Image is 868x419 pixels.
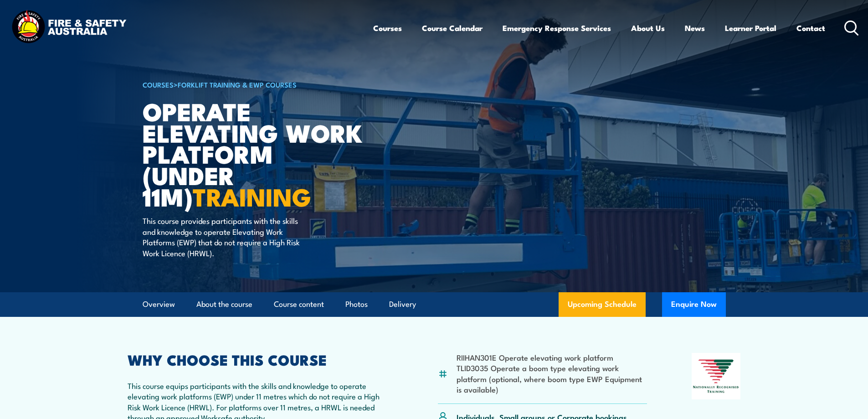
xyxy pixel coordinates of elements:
[422,16,483,40] a: Course Calendar
[389,292,416,316] a: Delivery
[559,292,646,317] a: Upcoming Schedule
[143,79,368,90] h6: >
[503,16,611,40] a: Emergency Response Services
[796,16,825,40] a: Contact
[631,16,665,40] a: About Us
[692,353,741,399] img: Nationally Recognised Training logo.
[274,292,324,316] a: Course content
[143,79,174,89] a: COURSES
[685,16,705,40] a: News
[143,215,309,258] p: This course provides participants with the skills and knowledge to operate Elevating Work Platfor...
[193,177,311,215] strong: TRAINING
[457,352,647,362] li: RIIHAN301E Operate elevating work platform
[143,292,175,316] a: Overview
[373,16,402,40] a: Courses
[178,79,297,89] a: Forklift Training & EWP Courses
[457,362,647,394] li: TLID3035 Operate a boom type elevating work platform (optional, where boom type EWP Equipment is ...
[725,16,776,40] a: Learner Portal
[196,292,252,316] a: About the course
[128,353,394,366] h2: WHY CHOOSE THIS COURSE
[662,292,726,317] button: Enquire Now
[345,292,368,316] a: Photos
[143,100,368,207] h1: Operate Elevating Work Platform (under 11m)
